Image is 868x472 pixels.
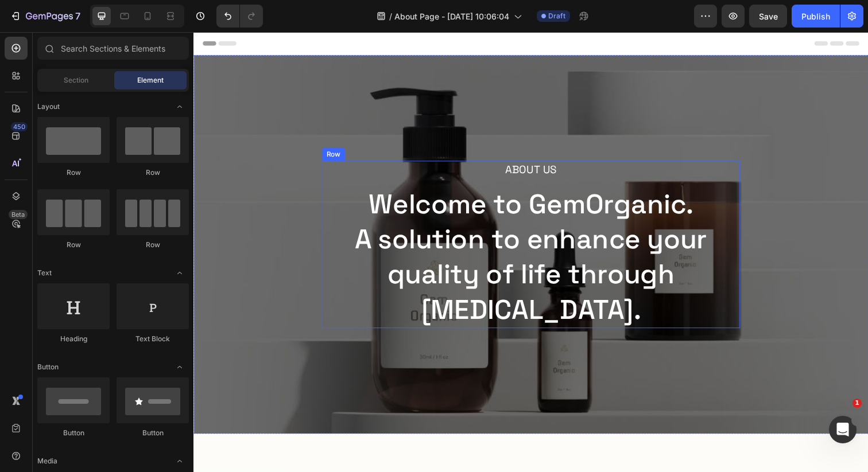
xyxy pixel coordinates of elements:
span: / [389,10,392,22]
iframe: Intercom live chat [829,416,857,443]
span: Toggle open [170,97,189,116]
button: Publish [792,5,840,28]
div: Row [117,240,189,250]
iframe: Design area [193,32,868,472]
div: Row [37,240,110,250]
div: Undo/Redo [216,5,263,28]
span: Button [37,362,59,372]
div: Button [117,428,189,438]
span: Toggle open [170,264,189,282]
span: 1 [852,399,862,408]
div: Heading [37,334,110,344]
span: Save [759,11,778,21]
span: Media [37,456,57,466]
div: Row [117,167,189,178]
span: Draft [548,11,565,21]
p: 7 [75,9,80,23]
span: Element [137,75,164,85]
div: Button [37,428,110,438]
span: About Page - [DATE] 10:06:04 [394,10,509,22]
div: Beta [9,210,28,219]
span: Toggle open [170,358,189,376]
button: 7 [5,5,86,28]
div: 450 [11,122,28,131]
input: Search Sections & Elements [37,37,189,60]
span: Toggle open [170,452,189,470]
button: Save [749,5,787,28]
span: Layout [37,102,60,112]
div: Publish [801,10,830,22]
div: Row [37,167,110,178]
span: Text [37,268,52,278]
div: Text Block [117,334,189,344]
span: Section [64,75,88,85]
